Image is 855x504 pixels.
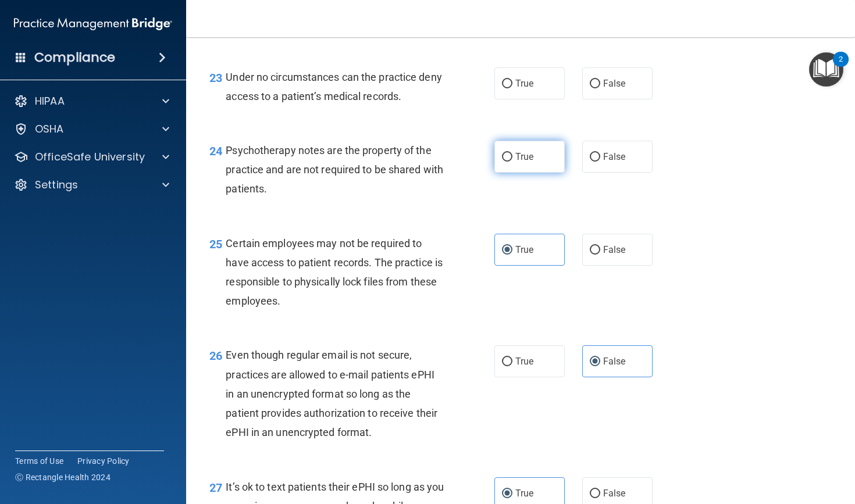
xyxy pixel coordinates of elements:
[603,78,626,89] span: False
[35,94,65,108] p: HIPAA
[35,122,64,136] p: OSHA
[603,356,626,367] span: False
[603,151,626,162] span: False
[15,455,63,467] a: Terms of Use
[590,153,600,162] input: False
[34,49,115,66] h4: Compliance
[14,12,172,35] img: PMB logo
[590,246,600,255] input: False
[14,178,169,192] a: Settings
[14,94,169,108] a: HIPAA
[515,151,533,162] span: True
[14,122,169,136] a: OSHA
[839,59,843,74] div: 2
[209,71,222,85] span: 23
[226,237,443,308] span: Certain employees may not be required to have access to patient records. The practice is responsi...
[209,349,222,363] span: 26
[590,80,600,88] input: False
[226,349,437,438] span: Even though regular email is not secure, practices are allowed to e-mail patients ePHI in an unen...
[515,244,533,255] span: True
[35,178,78,192] p: Settings
[590,489,600,498] input: False
[209,144,222,158] span: 24
[14,150,169,164] a: OfficeSafe University
[502,246,512,255] input: True
[502,153,512,162] input: True
[209,481,222,495] span: 27
[502,80,512,88] input: True
[515,488,533,499] span: True
[209,237,222,251] span: 25
[590,358,600,366] input: False
[77,455,130,467] a: Privacy Policy
[515,356,533,367] span: True
[35,150,145,164] p: OfficeSafe University
[502,489,512,498] input: True
[226,71,441,102] span: Under no circumstances can the practice deny access to a patient’s medical records.
[515,78,533,89] span: True
[15,471,111,483] span: Ⓒ Rectangle Health 2024
[809,52,843,87] button: Open Resource Center, 2 new notifications
[502,358,512,366] input: True
[603,488,626,499] span: False
[226,144,443,195] span: Psychotherapy notes are the property of the practice and are not required to be shared with patie...
[603,244,626,255] span: False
